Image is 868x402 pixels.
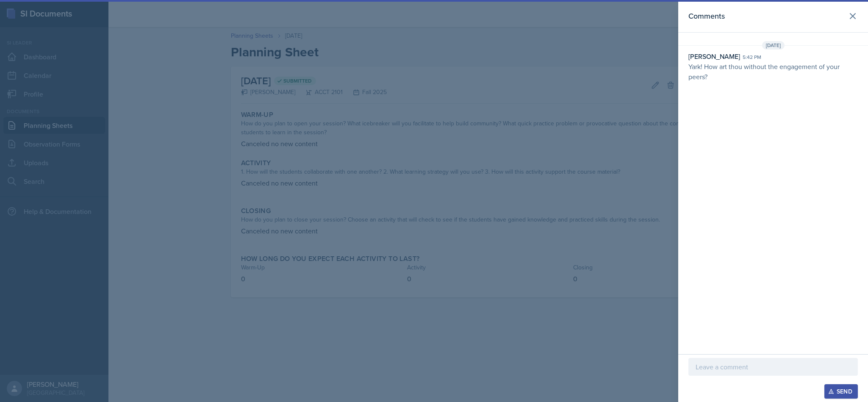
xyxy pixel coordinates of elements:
[824,384,858,399] button: Send
[743,53,761,61] div: 5:42 pm
[688,10,725,22] h2: Comments
[830,388,852,395] div: Send
[688,51,740,61] div: [PERSON_NAME]
[762,41,785,50] span: [DATE]
[688,61,858,82] p: Yark! How art thou without the engagement of your peers?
